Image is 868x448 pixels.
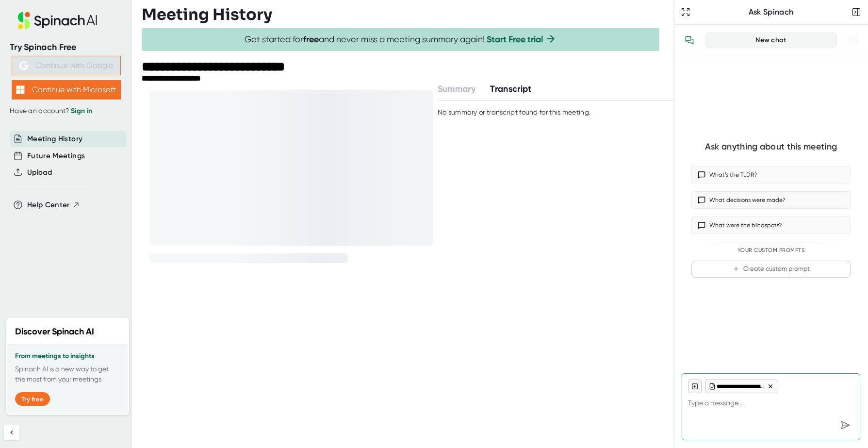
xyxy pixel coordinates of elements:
span: Help Center [27,199,70,211]
div: Ask Spinach [692,7,850,17]
div: Try Spinach Free [10,42,122,53]
button: Help Center [27,199,80,211]
button: Try free [15,392,50,406]
button: Collapse sidebar [4,425,19,440]
button: What decisions were made? [691,191,851,209]
h2: Discover Spinach AI [15,325,94,338]
span: Transcript [490,83,532,94]
h3: Meeting History [142,5,272,24]
div: New chat [711,36,831,45]
a: Start Free trial [487,34,543,45]
button: Continue with Microsoft [12,80,121,100]
b: free [303,34,319,45]
a: Sign in [71,107,92,115]
h3: From meetings to insights [15,352,120,360]
span: Get started for and never miss a meeting summary again! [245,34,557,45]
div: No summary or transcript found for this meeting. [438,108,590,117]
img: Aehbyd4JwY73AAAAAElFTkSuQmCC [19,61,28,70]
button: What were the blindspots? [691,216,851,234]
div: Ask anything about this meeting [705,141,837,152]
button: Continue with Google [12,56,121,75]
button: Meeting History [27,133,82,145]
button: Create custom prompt [691,261,851,278]
p: Spinach AI is a new way to get the most from your meetings [15,364,120,384]
button: Summary [438,83,475,96]
button: What’s the TLDR? [691,166,851,183]
div: Send message [836,416,854,434]
div: Have an account? [10,107,122,116]
button: Future Meetings [27,150,85,162]
button: View conversation history [680,31,699,50]
div: Your Custom Prompts [691,247,851,254]
button: Close conversation sidebar [850,5,863,19]
button: Expand to Ask Spinach page [679,5,692,19]
span: Summary [438,83,475,94]
button: Transcript [490,83,532,96]
button: Upload [27,167,52,178]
